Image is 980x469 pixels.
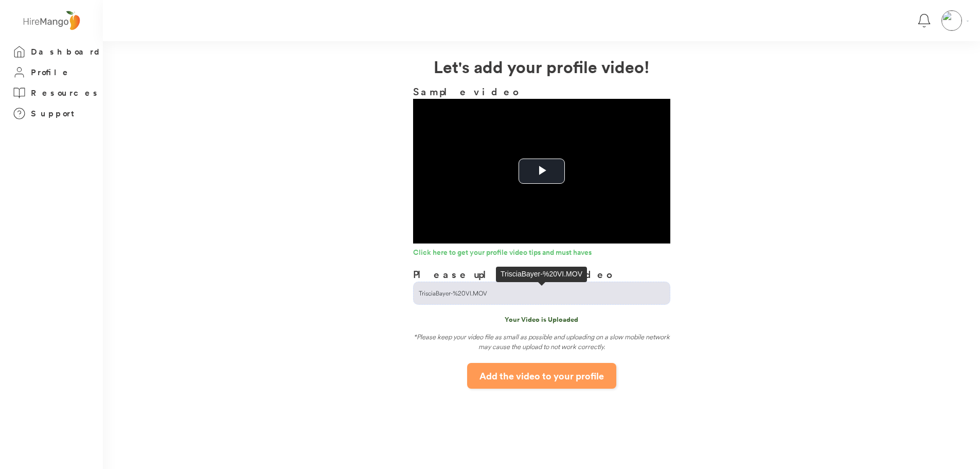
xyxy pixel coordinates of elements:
[103,54,980,79] h2: Let's add your profile video!
[31,45,103,58] h3: Dashboard
[942,11,961,30] img: 1549210682869
[413,332,670,355] div: *Please keep your video file as small as possible and uploading on a slow mobile network may caus...
[413,249,670,259] a: Click here to get your profile video tips and must haves
[413,99,670,244] div: Video Player
[31,107,79,120] h3: Support
[413,84,670,99] h3: Sample video
[31,66,71,79] h3: Profile
[967,21,969,22] img: Vector
[20,9,83,33] img: logo%20-%20hiremango%20gray.png
[413,267,616,282] h3: Please upload your video
[31,86,100,99] h3: Resources
[413,315,670,324] div: Your Video is Uploaded
[467,363,616,389] button: Add the video to your profile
